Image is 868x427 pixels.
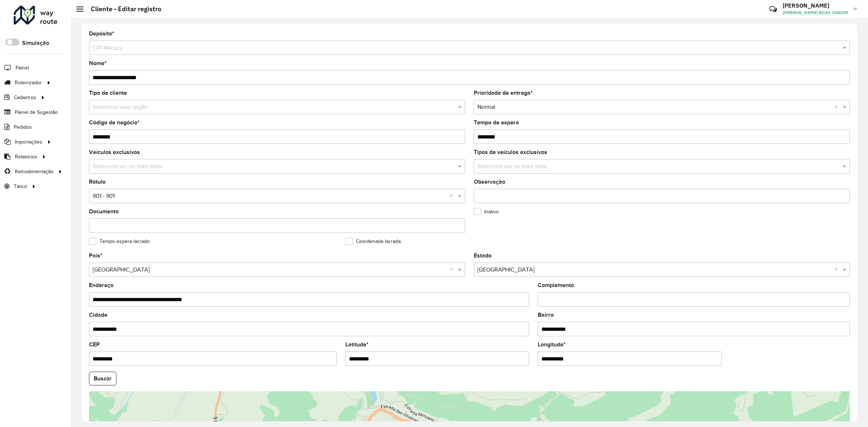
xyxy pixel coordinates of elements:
h2: Cliente - Editar registro [84,5,161,13]
span: Painel [16,64,29,72]
label: CEP [89,340,100,349]
label: Bairro [538,311,554,319]
span: Relatórios [15,153,37,161]
label: Endereço [89,281,114,290]
span: Retroalimentação [15,168,54,175]
label: Inativo [474,208,499,215]
span: Cadastros [14,94,36,101]
span: Tático [14,183,27,190]
label: Simulação [22,39,49,47]
h3: [PERSON_NAME] [783,2,848,9]
label: Latitude [345,340,369,349]
a: Contato Rápido [765,1,781,17]
span: Clear all [835,103,841,111]
label: Prioridade de entrega [474,89,533,97]
label: Tempo espera lacrado [89,238,150,245]
label: Nome [89,59,107,68]
label: Rótulo [89,178,106,186]
span: Importações [15,138,42,146]
label: Código de negócio [89,118,140,127]
label: Tipos de veículos exclusivos [474,148,547,157]
span: Clear all [835,265,841,274]
label: Longitude [538,340,566,349]
label: Tipo de cliente [89,89,127,97]
label: País [89,251,102,260]
label: Coordenada lacrada [345,238,401,245]
span: Roteirizador [15,79,42,86]
label: Estado [474,251,492,260]
label: Veículos exclusivos [89,148,140,157]
span: Painel de Sugestão [15,108,58,116]
label: Observação [474,178,505,186]
span: [PERSON_NAME] BOAS JUNIOR [783,9,848,16]
span: Pedidos [14,123,32,131]
label: Tempo de espera [474,118,519,127]
label: Documento [89,207,119,216]
label: Cidade [89,311,107,319]
span: Clear all [450,192,456,200]
button: Buscar [89,372,116,385]
span: Clear all [450,265,456,274]
label: Depósito [89,29,114,38]
label: Complemento [538,281,574,290]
